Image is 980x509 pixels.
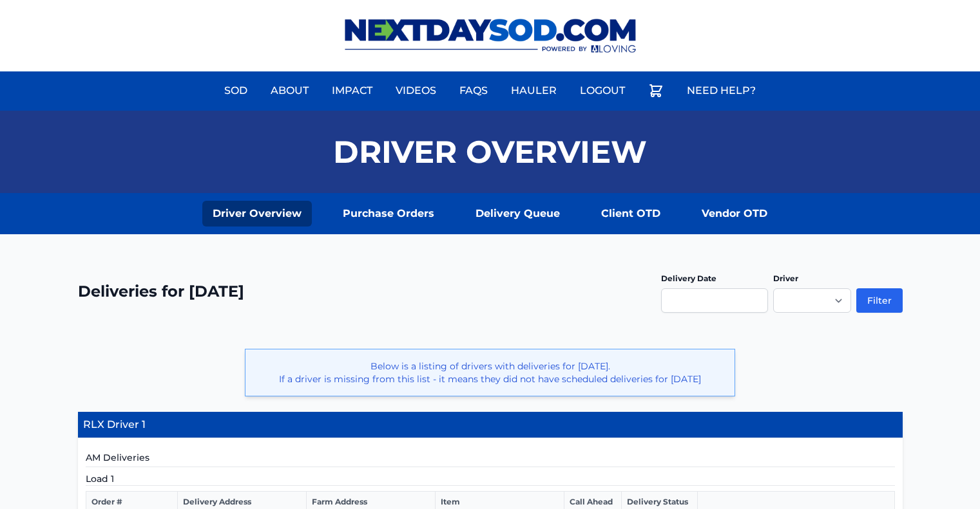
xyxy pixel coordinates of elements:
[572,75,633,106] a: Logout
[324,75,380,106] a: Impact
[333,136,647,167] h1: Driver Overview
[465,201,570,227] a: Delivery Queue
[86,451,895,467] h5: AM Deliveries
[78,281,244,302] h2: Deliveries for [DATE]
[691,201,778,227] a: Vendor OTD
[856,288,903,313] button: Filter
[591,201,671,227] a: Client OTD
[388,75,444,106] a: Videos
[256,360,724,385] p: Below is a listing of drivers with deliveries for [DATE]. If a driver is missing from this list -...
[86,472,895,486] h5: Load 1
[263,75,316,106] a: About
[332,201,445,227] a: Purchase Orders
[503,75,564,106] a: Hauler
[679,75,764,106] a: Need Help?
[216,75,255,106] a: Sod
[452,75,495,106] a: FAQs
[202,201,312,227] a: Driver Overview
[661,273,716,283] label: Delivery Date
[78,412,903,438] h4: RLX Driver 1
[773,273,798,283] label: Driver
